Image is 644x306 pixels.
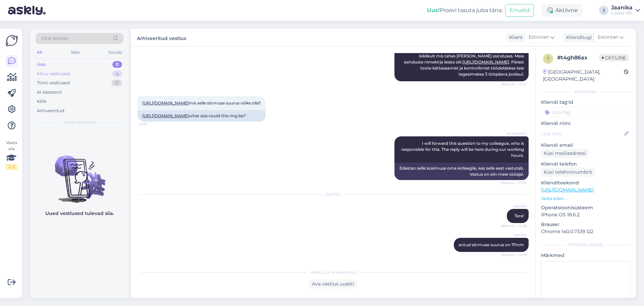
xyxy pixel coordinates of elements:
[137,33,186,42] label: Arhiveeritud vestlus
[37,71,70,77] div: Minu vestlused
[599,6,608,15] div: J
[611,5,633,10] div: Jaanika
[501,180,527,185] span: Nähtud ✓ 17:57
[501,82,527,87] span: Nähtud ✓ 11:43
[541,149,589,158] div: Küsi meiliaadressi
[138,110,266,122] div: what size could this ring be?
[501,252,527,257] span: Nähtud ✓ 10:19
[463,59,509,64] a: [URL][DOMAIN_NAME]
[30,143,129,204] img: No chats
[459,242,524,247] span: antud sõrmuse suurus on 17mm
[427,6,502,14] div: Proovi tasuta juba täna:
[541,187,594,193] a: [URL][DOMAIN_NAME]
[112,61,122,68] div: 0
[541,211,631,218] p: iPhone OS 18.6.2
[506,34,523,41] div: Klient
[142,100,189,105] a: [URL][DOMAIN_NAME]
[36,48,43,57] div: All
[37,61,46,68] div: Uus
[541,99,631,106] p: Kliendi tag'id
[45,210,114,217] p: Uued vestlused tulevad siia.
[541,168,595,177] div: Küsi telefoninumbrit
[37,89,62,96] div: AI Assistent
[69,48,81,57] div: Web
[541,242,631,248] div: [PERSON_NAME]
[541,130,623,137] input: Lisa nimi
[547,56,549,61] span: t
[529,34,549,41] span: Estonian
[505,4,534,17] button: Emailid
[541,195,631,202] p: Vaata edasi ...
[401,141,525,158] span: I will forward this question to my colleague, who is responsible for this. The reply will be here...
[138,191,529,198] div: [DATE]
[541,142,631,149] p: Kliendi email
[112,71,122,77] div: 4
[501,223,527,228] span: Nähtud ✓ 10:18
[310,269,356,275] span: Vestlus on arhiveeritud
[427,7,440,13] b: Uus!
[599,54,629,61] span: Offline
[37,80,70,86] div: Tiimi vestlused
[37,98,47,105] div: Kõik
[542,4,583,16] div: Aktiivne
[64,119,95,125] span: Uued vestlused
[501,131,527,136] span: AI Assistent
[541,107,631,117] input: Lisa tag
[541,120,631,127] p: Kliendi nimi
[515,213,524,218] span: Tere!
[611,5,640,16] a: JaanikaLuutar OÜ
[541,252,631,259] p: Märkmed
[557,54,599,62] div: # t4gh86ax
[107,48,123,57] div: Socials
[5,164,17,170] div: 2 / 3
[37,107,64,114] div: Arhiveeritud
[142,100,261,105] span: mis selle sõrmuse suurus võiks olla?
[543,69,624,83] div: [GEOGRAPHIC_DATA], [GEOGRAPHIC_DATA]
[42,35,68,42] span: Otsi kliente
[563,34,592,41] div: Klienditugi
[111,80,122,86] div: 12
[541,221,631,228] p: Brauser
[5,34,18,47] img: Askly Logo
[501,232,527,237] span: Jaanika
[5,140,17,170] div: Vaata siia
[142,113,189,118] a: [URL][DOMAIN_NAME]
[541,179,631,186] p: Klienditeekond
[611,10,633,16] div: Luutar OÜ
[501,204,527,209] span: Jaanika
[541,161,631,168] p: Kliendi telefon
[541,204,631,211] p: Operatsioonisüsteem
[598,34,618,41] span: Estonian
[541,89,631,95] div: Kliendi info
[140,122,165,127] span: 17:57
[394,163,529,180] div: Edastan selle küsimuse oma kolleegile, kes selle eest vastutab. Vastus on siin meie tööajal.
[541,228,631,235] p: Chrome 140.0.7339.122
[309,279,357,289] div: Ava vestlus uuesti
